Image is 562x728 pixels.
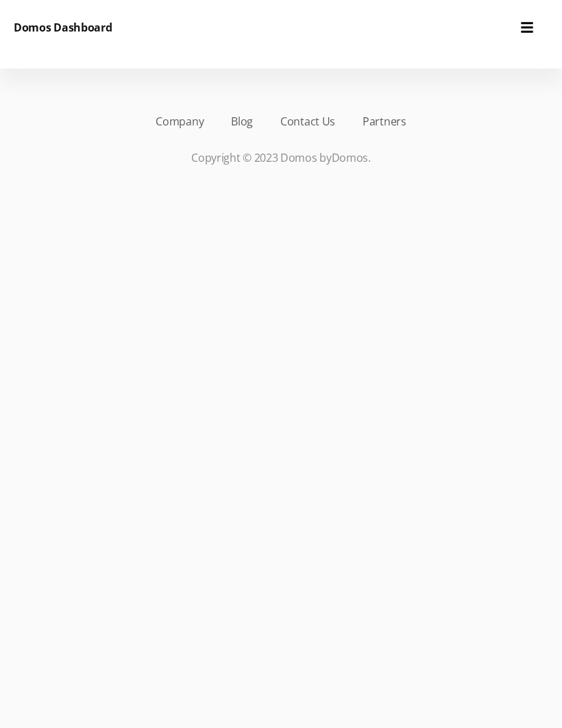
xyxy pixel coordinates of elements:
a: Domos [332,150,369,165]
a: Company [156,113,204,130]
a: Partners [363,113,406,130]
p: Copyright © 2023 Domos by . [34,149,528,166]
a: Contact Us [280,113,335,130]
h6: Domos Dashboard [14,19,112,36]
a: Blog [231,113,253,130]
